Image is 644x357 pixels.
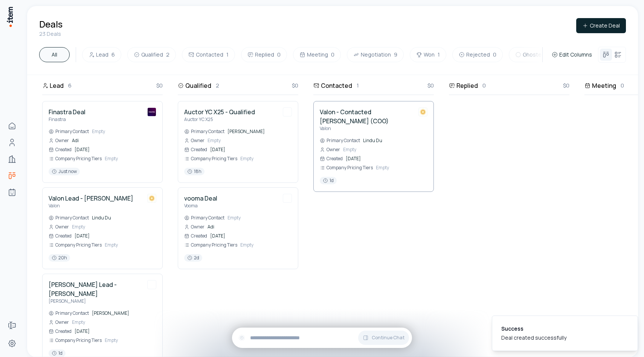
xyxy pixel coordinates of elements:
[75,147,156,153] span: [DATE]
[147,194,156,203] img: Valon
[184,254,202,263] button: 2d
[320,138,360,144] div: Primary Contact
[208,138,292,144] span: Empty
[363,138,427,144] span: Lindu Du
[184,107,255,116] h4: Auctor YC X25 - Qualified
[292,81,298,90] span: $0
[72,224,156,230] span: Empty
[438,51,440,58] span: 1
[105,156,156,162] span: Empty
[5,152,20,167] a: Companies
[111,51,115,58] span: 6
[240,242,292,248] span: Empty
[42,187,163,269] div: Valon Lead - [PERSON_NAME]ValonValonPrimary ContactLindu DuOwnerEmptyCreated[DATE]Company Pricing...
[49,194,133,203] h4: Valon Lead - [PERSON_NAME]
[49,116,85,123] p: Finastra
[184,116,255,123] p: Auctor YC X25
[184,215,224,221] div: Primary Contact
[184,194,217,203] h4: vooma Deal
[184,233,207,239] div: Created
[39,18,63,30] h1: Deals
[184,138,204,144] div: Owner
[184,107,292,176] a: Auctor YC X25 - QualifiedAuctor YC X25Auctor YC X25Primary Contact[PERSON_NAME]OwnerEmptyCreated[...
[184,147,207,153] div: Created
[49,328,72,334] div: Created
[394,51,397,58] span: 9
[184,203,217,209] p: Vooma
[105,337,156,343] span: Empty
[283,194,292,203] img: Vooma
[49,194,156,263] a: Valon Lead - [PERSON_NAME]ValonValonPrimary ContactLindu DuOwnerEmptyCreated[DATE]Company Pricing...
[72,319,156,325] span: Empty
[49,203,133,209] p: Valon
[232,328,412,348] div: Continue Chat
[456,81,478,90] h3: Replied
[277,51,281,58] span: 0
[49,242,102,248] div: Company Pricing Tiers
[68,81,72,90] p: 6
[320,107,412,126] h4: Valon - Contacted [PERSON_NAME] (COO)
[49,349,66,357] span: 1d
[418,107,427,116] img: Valon
[49,156,102,162] div: Company Pricing Tiers
[501,334,566,342] div: Deal created successfully
[82,47,121,62] button: Lead6
[184,242,237,248] div: Company Pricing Tiers
[49,138,69,144] div: Owner
[227,215,292,221] span: Empty
[49,233,72,239] div: Created
[452,47,503,62] button: Rejected0
[347,47,404,62] button: Negotiation9
[184,129,224,135] div: Primary Contact
[49,254,70,262] span: 20h
[49,280,141,298] h4: [PERSON_NAME] Lead - [PERSON_NAME]
[156,81,163,90] span: $0
[178,101,298,183] div: Auctor YC X25 - QualifiedAuctor YC X25Auctor YC X25Primary Contact[PERSON_NAME]OwnerEmptyCreated[...
[321,81,352,90] h3: Contacted
[320,156,343,162] div: Created
[166,51,169,58] span: 2
[49,337,102,343] div: Company Pricing Tiers
[50,81,64,90] h3: Lead
[427,81,434,90] span: $0
[49,298,141,304] p: [PERSON_NAME]
[184,168,204,176] button: 18h
[320,177,337,184] span: 1d
[320,165,373,171] div: Company Pricing Tiers
[5,318,20,333] a: Forms
[49,215,89,221] div: Primary Contact
[49,319,69,325] div: Owner
[208,224,292,230] span: Adi
[482,81,486,90] p: 0
[39,47,70,62] button: All
[240,156,292,162] span: Empty
[178,187,298,269] div: vooma DealVoomaVoomaPrimary ContactEmptyOwnerAdiCreated[DATE]Company Pricing TiersEmpty2d
[184,168,204,175] span: 18h
[6,6,14,28] img: Item Brain Logo
[184,194,292,263] a: vooma DealVoomaVoomaPrimary ContactEmptyOwnerAdiCreated[DATE]Company Pricing TiersEmpty2d
[320,177,337,185] button: 1d
[509,47,557,62] button: Ghosted
[358,331,409,345] button: Continue Chat
[227,129,292,135] span: [PERSON_NAME]
[92,215,156,221] span: Lindu Du
[210,147,292,153] span: [DATE]
[49,107,156,176] a: Finastra DealFinastraFinastraPrimary ContactEmptyOwnerAdiCreated[DATE]Company Pricing TiersEmptyJ...
[75,328,156,334] span: [DATE]
[72,138,156,144] span: Adi
[210,233,292,239] span: [DATE]
[42,101,163,183] div: Finastra DealFinastraFinastraPrimary ContactEmptyOwnerAdiCreated[DATE]Company Pricing TiersEmptyJ...
[184,254,202,262] span: 2d
[185,81,211,90] h3: Qualified
[621,81,624,90] p: 0
[147,107,156,116] img: Finastra
[182,47,235,62] button: Contacted1
[92,129,156,135] span: Empty
[49,147,72,153] div: Created
[501,325,566,332] div: Success
[49,310,89,316] div: Primary Contact
[493,51,496,58] span: 0
[49,224,69,230] div: Owner
[5,135,20,150] a: People
[331,51,334,58] span: 0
